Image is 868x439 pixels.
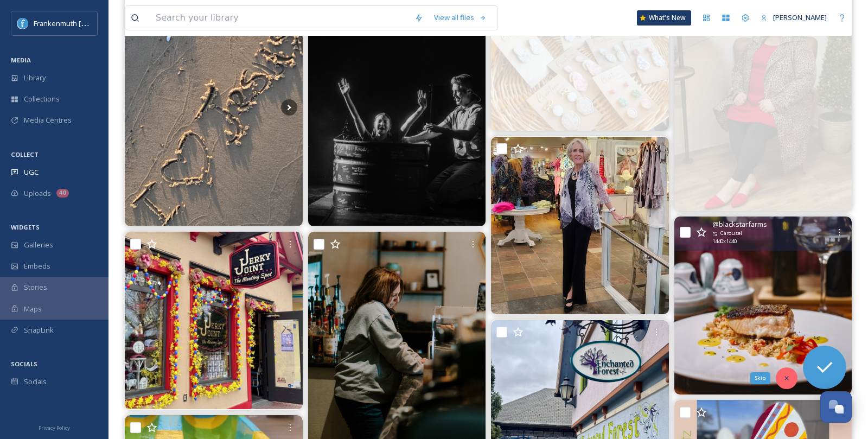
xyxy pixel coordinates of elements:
[820,391,852,423] button: Open Chat
[39,424,70,431] span: Privacy Policy
[24,167,39,177] span: UGC
[773,12,827,22] span: [PERSON_NAME]
[11,223,40,231] span: WIDGETS
[150,6,409,30] input: Search your library
[24,261,50,271] span: Embeds
[24,325,54,335] span: SnapLink
[429,7,492,28] a: View all files
[24,377,47,387] span: Socials
[24,94,60,104] span: Collections
[24,115,72,125] span: Media Centres
[24,304,42,314] span: Maps
[637,10,691,26] a: What's New
[11,150,39,158] span: COLLECT
[56,189,69,198] div: 40
[712,219,767,230] span: @ blackstarfarms
[24,282,47,292] span: Stories
[674,217,852,395] img: 🐟✨ Make Good Friday even more memorable!⁠ ⁠ Join us this Friday for a special Fish & Seafood Dinn...
[750,372,770,384] div: Skip
[17,18,28,29] img: Social%20Media%20PFP%202025.jpg
[24,240,53,250] span: Galleries
[491,137,669,315] img: Teri in our Kamana black and white jacket $40. Black kick front Clara Sun Woo pant $100. Black Ta...
[11,56,31,64] span: MEDIA
[712,238,737,245] span: 1440 x 1440
[39,421,70,434] a: Privacy Policy
[125,232,303,410] img: Sweet and spicy are on the menu at jerkyjointfrankenmuth! 🌈🔥 Get $1 OFF Australian Licorice and s...
[24,188,51,199] span: Uploads
[34,18,116,28] span: Frankenmuth [US_STATE]
[11,360,37,368] span: SOCIALS
[24,73,46,83] span: Library
[720,230,742,237] span: Carousel
[755,7,832,28] a: [PERSON_NAME]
